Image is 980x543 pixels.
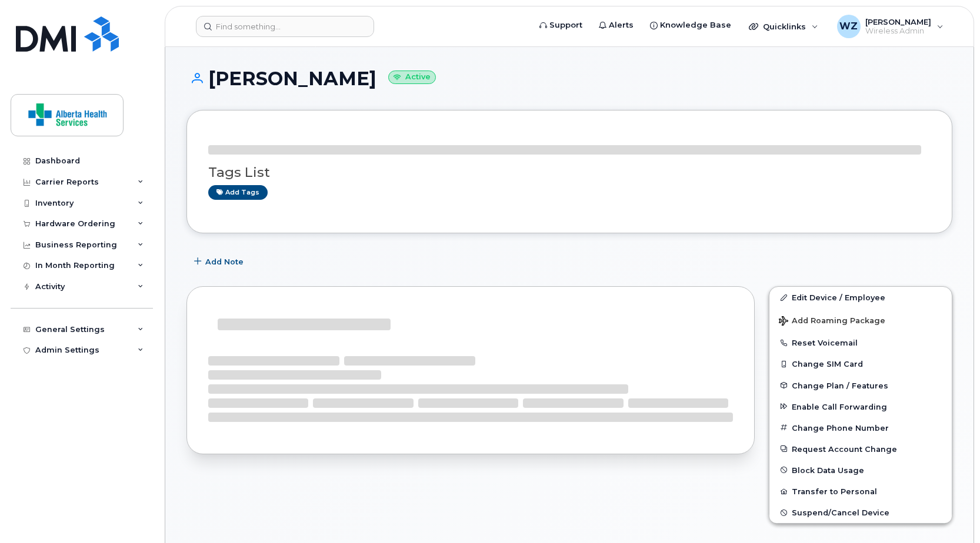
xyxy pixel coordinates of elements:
[769,481,952,502] button: Transfer to Personal
[208,165,931,180] h3: Tags List
[769,460,952,481] button: Block Data Usage
[769,375,952,396] button: Change Plan / Features
[208,185,268,200] a: Add tags
[769,308,952,332] button: Add Roaming Package
[769,353,952,374] button: Change SIM Card
[769,502,952,523] button: Suspend/Cancel Device
[769,396,952,417] button: Enable Call Forwarding
[779,316,885,327] span: Add Roaming Package
[769,438,952,460] button: Request Account Change
[186,251,254,272] button: Add Note
[792,508,889,517] span: Suspend/Cancel Device
[769,417,952,438] button: Change Phone Number
[769,332,952,353] button: Reset Voicemail
[205,256,244,267] span: Add Note
[792,381,888,390] span: Change Plan / Features
[388,71,436,84] small: Active
[792,402,887,411] span: Enable Call Forwarding
[769,287,952,308] a: Edit Device / Employee
[186,68,952,89] h1: [PERSON_NAME]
